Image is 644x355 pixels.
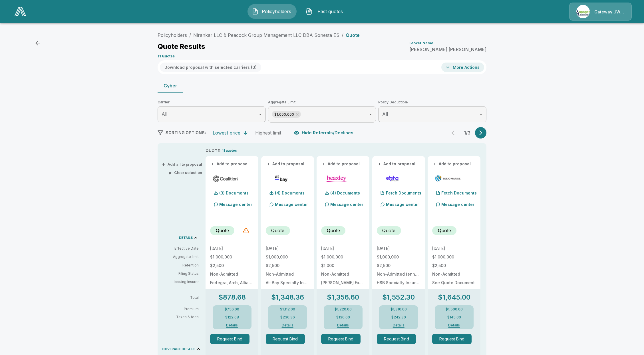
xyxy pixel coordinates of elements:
p: $242.30 [391,316,406,319]
button: Hide Referrals/Declines [293,127,356,138]
button: Details [276,324,299,327]
p: Broker Name [409,41,433,45]
span: × [168,171,172,175]
img: atbaycybersurplus [268,174,295,183]
p: Quote [346,33,360,37]
p: Message center [219,201,252,207]
button: ×Clear selection [170,171,202,175]
button: Details [332,324,355,327]
p: Retention [162,263,199,268]
span: + [433,162,436,166]
span: Policyholders [261,8,292,15]
p: See Quote Document [432,281,476,285]
p: Quote [271,227,284,234]
p: $1,000,000 [266,255,309,259]
li: / [342,32,343,39]
p: Total [162,296,203,299]
button: +Add to proposal [321,161,361,167]
img: Policyholders Icon [252,8,259,15]
img: coalitioncyber [212,174,239,183]
p: [DATE] [266,246,309,250]
li: / [189,32,191,39]
p: $878.68 [218,294,246,301]
p: HSB Specialty Insurance Company: rated "A++" by A.M. Best (20%), AXIS Surplus Insurance Company: ... [377,281,420,285]
p: Quote [382,227,395,234]
button: +Add to proposal [210,161,250,167]
a: Policyholders [158,32,187,38]
p: $2,500 [432,264,476,268]
p: Non-Admitted [210,272,254,276]
button: Request Bind [377,334,416,344]
p: $1,310.00 [391,308,407,311]
span: Request Bind [210,334,254,344]
p: Aggregate limit [162,254,199,259]
p: Non-Admitted [432,272,476,276]
p: $2,500 [210,264,254,268]
button: Details [387,324,410,327]
img: AA Logo [15,7,26,16]
p: Message center [275,201,308,207]
button: +Add to proposal [377,161,417,167]
p: $2,500 [377,264,420,268]
p: $1,000,000 [321,255,365,259]
span: All [382,111,388,117]
span: + [211,162,214,166]
p: $236.36 [280,316,295,319]
p: Filing Status [162,271,199,276]
span: SORTING OPTIONS: [166,130,206,135]
img: tmhcccyber [434,174,461,183]
button: Past quotes IconPast quotes [301,4,350,19]
img: elphacyberenhanced [379,174,406,183]
div: Lowest price [213,130,240,136]
p: DETAILS [179,236,193,239]
p: $1,220.00 [335,308,352,311]
p: Gateway UW dba Apogee [594,9,625,15]
span: Request Bind [266,334,309,344]
p: Message center [386,201,419,207]
button: Download proposal with selected carriers (0) [160,63,261,72]
span: + [378,162,381,166]
span: Aggregate Limit [268,99,376,105]
span: $1,000,000 [272,111,296,118]
p: Non-Admitted [321,272,365,276]
img: Past quotes Icon [305,8,312,15]
button: Request Bind [266,334,305,344]
p: Non-Admitted (enhanced) [377,272,420,276]
p: Quote [216,227,229,234]
p: Issuing Insurer [162,279,199,284]
p: At-Bay Specialty Insurance Company [266,281,309,285]
button: Details [443,324,466,327]
span: Policy Deductible [378,99,486,105]
p: $1,000,000 [210,255,254,259]
button: Policyholders IconPolicyholders [247,4,297,19]
span: + [267,162,270,166]
div: $1,000,000 [272,111,301,118]
button: Request Bind [321,334,361,344]
p: $122.68 [225,316,239,319]
p: Fortegra, Arch, Allianz, Aspen, Vantage [210,281,254,285]
a: Agency IconGateway UW dba Apogee [569,3,632,21]
p: (4) Documents [275,191,305,195]
button: Request Bind [432,334,472,344]
p: $145.00 [447,316,461,319]
p: Quote [438,227,451,234]
p: 11 quotes [222,148,237,153]
span: Request Bind [321,334,365,344]
p: $2,500 [266,264,309,268]
p: Non-Admitted [266,272,309,276]
button: Request Bind [210,334,249,344]
span: All [162,111,167,117]
span: Request Bind [432,334,476,344]
p: 11 Quotes [158,55,175,58]
p: [DATE] [377,246,420,250]
p: $136.60 [336,316,350,319]
p: [DATE] [321,246,365,250]
p: $1,348.36 [271,294,304,301]
p: $1,356.60 [327,294,359,301]
button: +Add all to proposal [163,163,202,166]
button: Details [221,324,243,327]
p: Message center [330,201,363,207]
p: [DATE] [210,246,254,250]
